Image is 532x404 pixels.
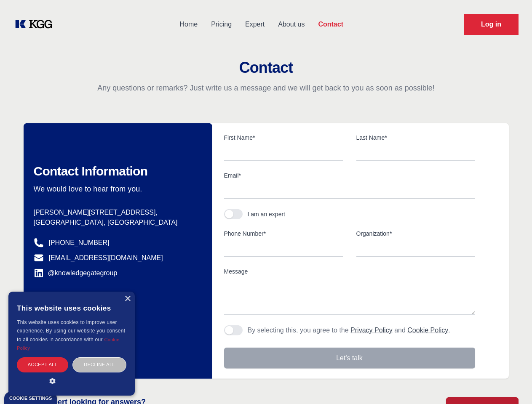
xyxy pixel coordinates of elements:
[34,207,199,218] p: [PERSON_NAME][STREET_ADDRESS],
[13,18,59,31] a: KOL Knowledge Platform: Talk to Key External Experts (KEE)
[17,357,68,372] div: Accept all
[49,238,110,248] a: [PHONE_NUMBER]
[238,13,271,35] a: Expert
[17,298,126,318] div: This website uses cookies
[49,253,163,263] a: [EMAIL_ADDRESS][DOMAIN_NAME]
[34,218,199,228] p: [GEOGRAPHIC_DATA], [GEOGRAPHIC_DATA]
[9,396,52,401] div: Cookie settings
[10,59,522,76] h2: Contact
[356,229,475,238] label: Organization*
[490,364,532,404] iframe: Chat Widget
[17,337,120,351] a: Cookie Policy
[72,357,126,372] div: Decline all
[34,268,118,278] a: @knowledgegategroup
[271,13,311,35] a: About us
[311,13,350,35] a: Contact
[224,229,343,238] label: Phone Number*
[124,296,131,302] div: Close
[224,133,343,142] label: First Name*
[224,171,475,180] label: Email*
[356,133,475,142] label: Last Name*
[10,83,522,93] p: Any questions or remarks? Just write us a message and we will get back to you as soon as possible!
[224,348,475,369] button: Let's talk
[464,14,519,35] a: Request Demo
[350,327,393,334] a: Privacy Policy
[224,267,475,276] label: Message
[204,13,238,35] a: Pricing
[17,319,125,343] span: This website uses cookies to improve user experience. By using our website you consent to all coo...
[248,325,450,335] p: By selecting this, you agree to the and .
[248,210,286,218] div: I am an expert
[173,13,204,35] a: Home
[34,164,199,179] h2: Contact Information
[34,184,199,194] p: We would love to hear from you.
[407,327,448,334] a: Cookie Policy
